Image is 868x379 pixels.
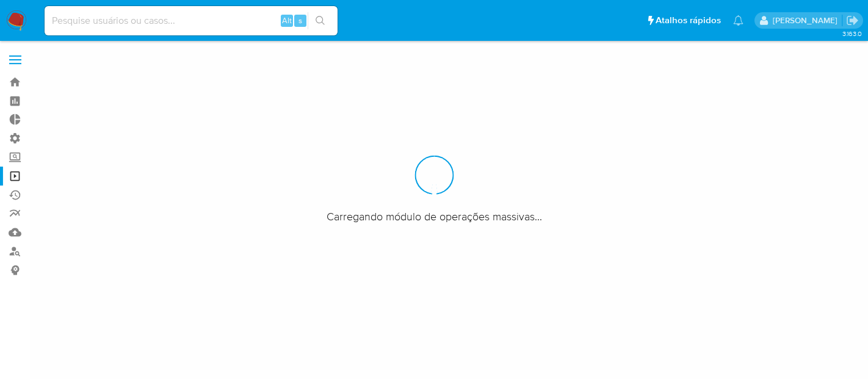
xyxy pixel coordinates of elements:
[45,13,338,29] input: Pesquise usuários ou casos...
[298,15,302,26] span: s
[733,15,743,26] a: Notificações
[656,14,721,27] span: Atalhos rápidos
[308,12,333,29] button: search-icon
[282,15,292,26] span: Alt
[327,209,542,223] span: Carregando módulo de operações massivas...
[773,15,842,26] p: luciana.joia@mercadopago.com.br
[846,14,859,27] a: Sair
